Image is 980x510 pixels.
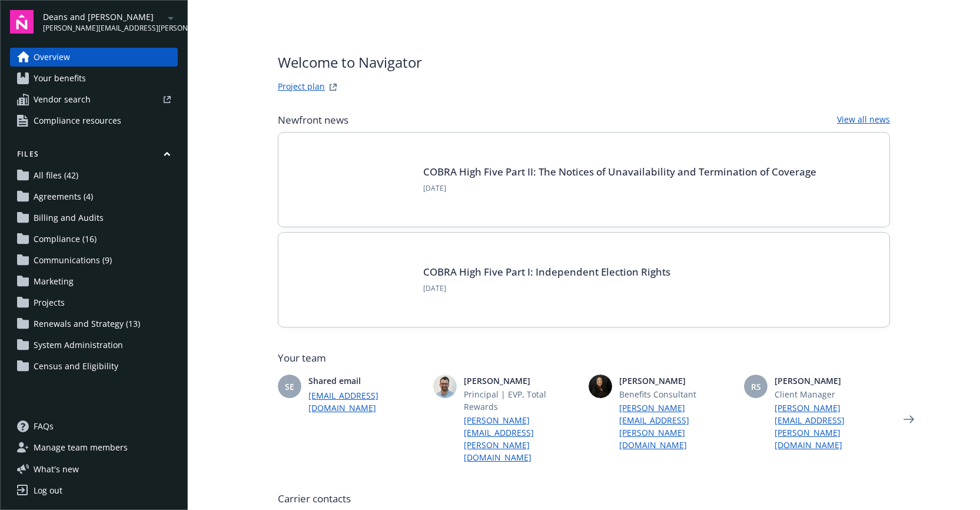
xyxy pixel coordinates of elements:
[34,357,118,376] span: Census and Eligibility
[43,23,164,34] span: [PERSON_NAME][EMAIL_ADDRESS][PERSON_NAME][DOMAIN_NAME]
[34,69,86,88] span: Your benefits
[10,111,178,130] a: Compliance resources
[34,90,91,109] span: Vendor search
[775,388,890,400] span: Client Manager
[589,375,612,398] img: photo
[10,293,178,312] a: Projects
[423,165,816,178] a: COBRA High Five Part II: The Notices of Unavailability and Termination of Coverage
[899,410,918,429] a: Next
[10,149,178,164] button: Files
[10,438,178,457] a: Manage team members
[34,463,79,475] span: What ' s new
[34,48,70,67] span: Overview
[34,111,121,130] span: Compliance resources
[34,293,65,312] span: Projects
[297,251,409,308] img: BLOG-Card Image - Compliance - COBRA High Five Pt 1 07-18-25.jpg
[775,402,890,451] a: [PERSON_NAME][EMAIL_ADDRESS][PERSON_NAME][DOMAIN_NAME]
[278,80,325,94] a: Project plan
[10,10,34,34] img: navigator-logo.svg
[34,481,62,500] div: Log out
[34,166,78,185] span: All files (42)
[10,417,178,436] a: FAQs
[464,414,579,463] a: [PERSON_NAME][EMAIL_ADDRESS][PERSON_NAME][DOMAIN_NAME]
[619,375,735,387] span: [PERSON_NAME]
[10,166,178,185] a: All files (42)
[464,388,579,413] span: Principal | EVP, Total Rewards
[164,11,178,25] a: arrowDropDown
[43,11,164,23] span: Deans and [PERSON_NAME]
[34,230,97,249] span: Compliance (16)
[10,357,178,376] a: Census and Eligibility
[10,272,178,291] a: Marketing
[10,230,178,249] a: Compliance (16)
[423,265,670,279] a: COBRA High Five Part I: Independent Election Rights
[34,272,74,291] span: Marketing
[43,10,178,34] button: Deans and [PERSON_NAME][PERSON_NAME][EMAIL_ADDRESS][PERSON_NAME][DOMAIN_NAME]arrowDropDown
[10,336,178,355] a: System Administration
[34,314,140,333] span: Renewals and Strategy (13)
[423,283,670,294] span: [DATE]
[326,80,340,94] a: projectPlanWebsite
[278,351,890,365] span: Your team
[308,375,424,387] span: Shared email
[433,375,457,398] img: photo
[285,380,294,393] span: SE
[775,375,890,387] span: [PERSON_NAME]
[10,208,178,227] a: Billing and Audits
[619,402,735,451] a: [PERSON_NAME][EMAIL_ADDRESS][PERSON_NAME][DOMAIN_NAME]
[308,389,424,414] a: [EMAIL_ADDRESS][DOMAIN_NAME]
[34,187,93,206] span: Agreements (4)
[10,314,178,333] a: Renewals and Strategy (13)
[278,492,890,506] span: Carrier contacts
[34,251,112,270] span: Communications (9)
[751,380,761,393] span: RS
[837,113,890,127] a: View all news
[10,69,178,88] a: Your benefits
[619,388,735,400] span: Benefits Consultant
[34,438,128,457] span: Manage team members
[10,90,178,109] a: Vendor search
[10,48,178,67] a: Overview
[34,208,104,227] span: Billing and Audits
[423,183,816,194] span: [DATE]
[278,52,422,73] span: Welcome to Navigator
[10,463,98,475] button: What's new
[10,251,178,270] a: Communications (9)
[464,375,579,387] span: [PERSON_NAME]
[297,151,409,208] img: Card Image - EB Compliance Insights.png
[34,336,123,355] span: System Administration
[10,187,178,206] a: Agreements (4)
[34,417,54,436] span: FAQs
[278,113,348,127] span: Newfront news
